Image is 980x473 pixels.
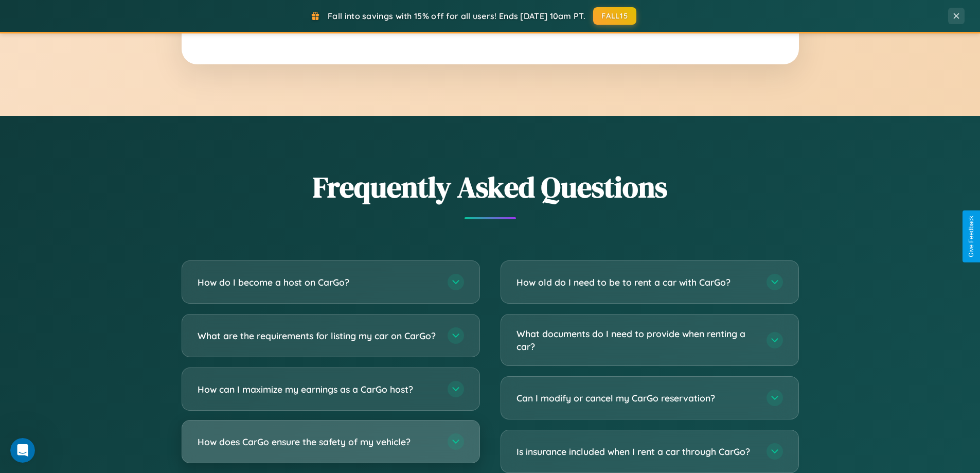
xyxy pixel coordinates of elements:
[198,276,437,289] h3: How do I become a host on CarGo?
[198,329,437,342] h3: What are the requirements for listing my car on CarGo?
[516,392,756,405] h3: Can I modify or cancel my CarGo reservation?
[968,216,975,257] div: Give Feedback
[328,11,585,21] span: Fall into savings with 15% off for all users! Ends [DATE] 10am PT.
[516,445,756,458] h3: Is insurance included when I rent a car through CarGo?
[198,435,437,448] h3: How does CarGo ensure the safety of my vehicle?
[516,327,756,353] h3: What documents do I need to provide when renting a car?
[10,438,35,463] iframe: Intercom live chat
[516,276,756,289] h3: How old do I need to be to rent a car with CarGo?
[198,383,437,396] h3: How can I maximize my earnings as a CarGo host?
[593,7,636,25] button: FALL15
[182,167,799,207] h2: Frequently Asked Questions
